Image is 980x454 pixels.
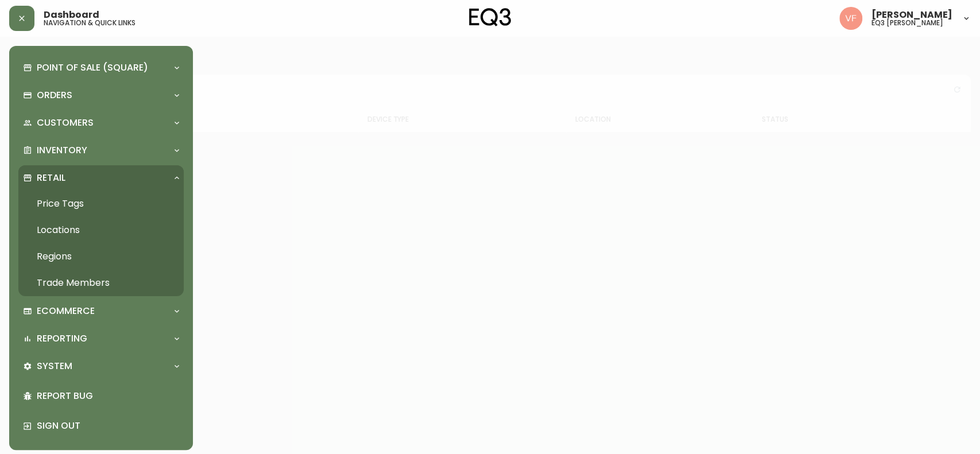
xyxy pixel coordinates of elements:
h5: navigation & quick links [44,20,135,26]
p: Point of Sale (Square) [37,61,148,74]
p: Orders [37,89,72,102]
p: System [37,360,72,372]
div: Sign Out [18,411,184,441]
img: 83954825a82370567d732cff99fea37d [839,7,862,30]
a: Locations [18,217,184,243]
div: Point of Sale (Square) [18,55,184,80]
div: Retail [18,165,184,191]
div: Ecommerce [18,298,184,324]
div: Customers [18,110,184,135]
p: Reporting [37,332,87,345]
a: Price Tags [18,191,184,217]
p: Ecommerce [37,305,95,317]
p: Sign Out [37,420,179,432]
div: Reporting [18,326,184,351]
a: Trade Members [18,270,184,296]
div: Inventory [18,138,184,163]
div: Orders [18,83,184,108]
p: Report Bug [37,390,179,402]
div: Report Bug [18,381,184,411]
p: Inventory [37,144,87,157]
div: System [18,354,184,379]
p: Retail [37,172,65,184]
span: [PERSON_NAME] [871,10,952,20]
p: Customers [37,117,94,129]
span: Dashboard [44,10,99,20]
img: logo [469,8,512,26]
a: Regions [18,243,184,270]
h5: eq3 [PERSON_NAME] [871,20,943,26]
